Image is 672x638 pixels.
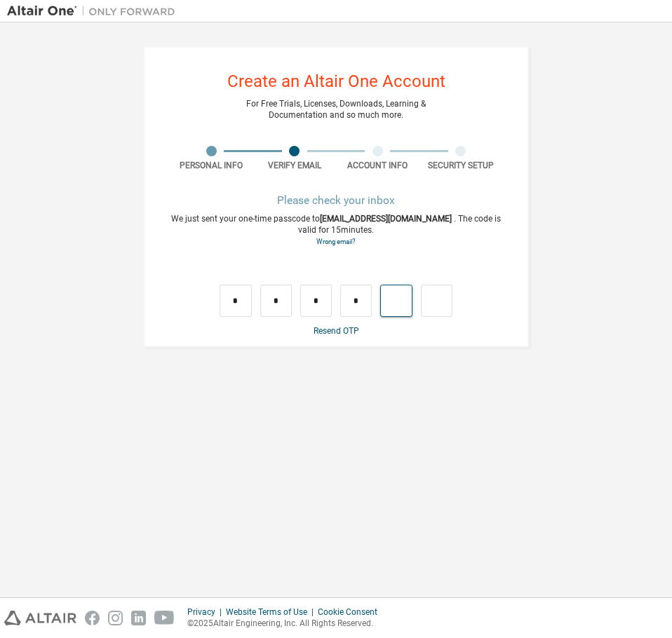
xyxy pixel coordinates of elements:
[187,618,386,630] p: © 2025 Altair Engineering, Inc. All Rights Reserved.
[318,606,386,618] div: Cookie Consent
[170,213,502,247] div: We just sent your one-time passcode to . The code is valid for 15 minutes.
[316,238,356,245] a: Go back to the registration form
[170,196,502,205] div: Please check your inbox
[170,160,253,171] div: Personal Info
[419,160,503,171] div: Security Setup
[320,214,454,224] span: [EMAIL_ADDRESS][DOMAIN_NAME]
[314,326,359,336] a: Resend OTP
[187,606,226,618] div: Privacy
[227,73,445,90] div: Create an Altair One Account
[253,160,337,171] div: Verify Email
[131,611,146,625] img: linkedin.svg
[7,4,182,18] img: Altair One
[108,611,123,625] img: instagram.svg
[154,611,175,625] img: youtube.svg
[336,160,419,171] div: Account Info
[226,606,318,618] div: Website Terms of Use
[85,611,100,625] img: facebook.svg
[246,98,426,121] div: For Free Trials, Licenses, Downloads, Learning & Documentation and so much more.
[4,611,76,625] img: altair_logo.svg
